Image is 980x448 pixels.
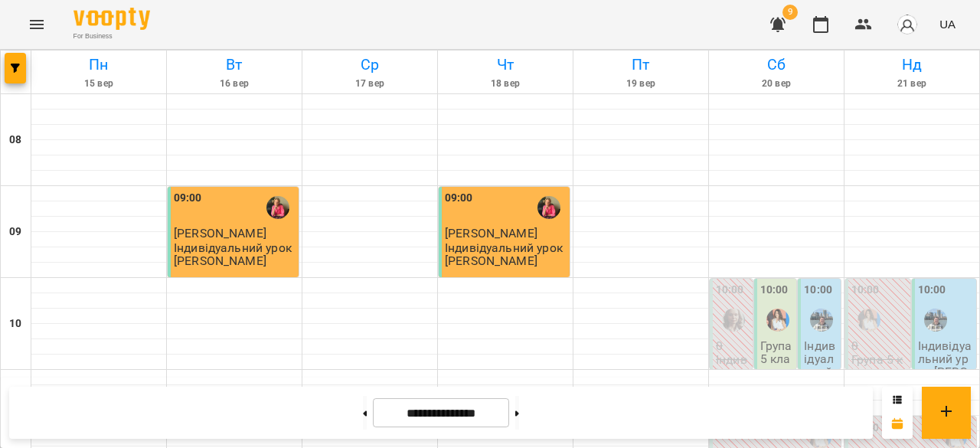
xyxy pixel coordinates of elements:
[440,77,570,91] h6: 18 вер
[851,339,907,352] p: 0
[34,53,164,77] h6: Пн
[851,282,880,299] label: 10:00
[716,339,750,352] p: 0
[804,282,832,299] label: 10:00
[760,282,789,299] label: 10:00
[305,77,435,91] h6: 17 вер
[174,190,202,207] label: 09:00
[9,316,21,332] h6: 10
[716,282,744,299] label: 10:00
[847,53,977,77] h6: Нд
[847,77,977,91] h6: 21 вер
[576,77,706,91] h6: 19 вер
[711,77,841,91] h6: 20 вер
[174,226,266,240] span: [PERSON_NAME]
[445,190,473,207] label: 09:00
[445,226,537,240] span: [PERSON_NAME]
[34,77,164,91] h6: 15 вер
[576,53,706,77] h6: Пт
[169,77,299,91] h6: 16 вер
[918,339,974,405] p: Індивідуальний урок [PERSON_NAME]
[537,196,560,219] img: Вольська Світлана Павлівна
[918,282,946,299] label: 10:00
[716,353,750,446] p: Індивідуальний урок [PERSON_NAME]
[760,339,794,379] p: Група 5 клас
[73,8,150,30] img: Voopty Logo
[711,53,841,77] h6: Сб
[9,224,21,240] h6: 09
[18,6,55,43] button: Menu
[722,309,745,332] img: Дарина Святославівна Марціновська
[440,53,570,77] h6: Чт
[897,14,918,35] img: avatar_s.png
[810,309,833,332] img: Бануляк Наталія Василівна
[445,241,567,268] p: Індивідуальний урок [PERSON_NAME]
[939,16,955,32] span: UA
[174,241,296,268] p: Індивідуальний урок [PERSON_NAME]
[169,53,299,77] h6: Вт
[782,5,798,20] span: 9
[266,196,289,219] img: Вольська Світлана Павлівна
[924,309,947,332] img: Бануляк Наталія Василівна
[857,309,880,332] img: Ольга Олександрівна Об'єдкова
[9,132,21,149] h6: 08
[305,53,435,77] h6: Ср
[73,31,150,41] span: For Business
[766,309,789,332] img: Ольга Олександрівна Об'єдкова
[933,10,962,38] button: UA
[851,353,907,380] p: Група 5 клас
[804,339,838,432] p: Індивідуальний урок [PERSON_NAME]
